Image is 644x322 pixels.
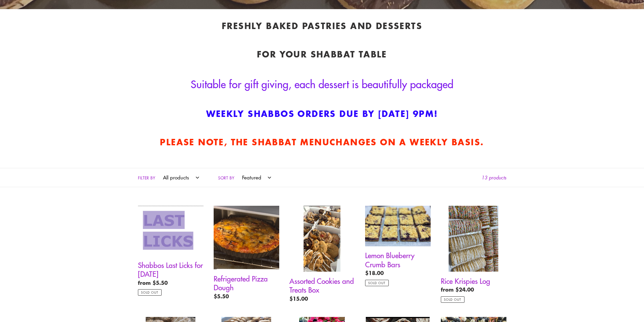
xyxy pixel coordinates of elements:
[191,76,453,91] span: Suitable for gift giving, each dessert is beautifully packaged
[330,135,484,148] strong: changes on a weekly basis.
[257,48,387,60] strong: for your Shabbat table
[138,175,155,181] label: Filter by
[481,174,506,181] span: 13 products
[206,107,438,120] strong: Weekly Shabbos orders due by [DATE] 9pm!
[218,175,234,181] label: Sort by
[222,19,422,32] strong: Freshly baked pastries and desserts
[160,135,330,148] strong: Please note, the Shabbat Menu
